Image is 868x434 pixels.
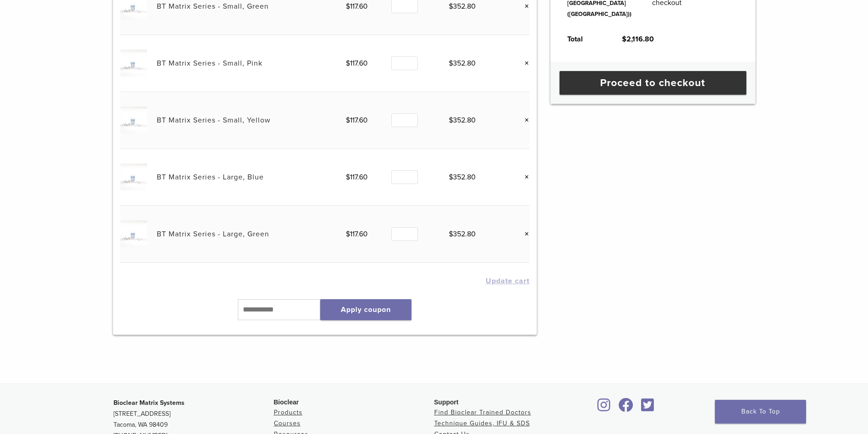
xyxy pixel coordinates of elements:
[346,116,350,125] span: $
[120,163,147,190] img: BT Matrix Series - Large, Blue
[449,2,453,11] span: $
[434,419,530,427] a: Technique Guides, IFU & SDS
[346,59,350,68] span: $
[449,59,453,68] span: $
[449,2,476,11] bdi: 352.80
[157,59,262,68] a: BT Matrix Series - Small, Pink
[557,26,612,52] th: Total
[449,173,476,182] bdi: 352.80
[320,299,411,320] button: Apply coupon
[715,400,806,424] a: Back To Top
[449,116,453,125] span: $
[449,230,453,239] span: $
[434,408,531,416] a: Find Bioclear Trained Doctors
[346,2,368,11] bdi: 117.60
[346,230,350,239] span: $
[157,116,271,125] a: BT Matrix Series - Small, Yellow
[449,230,476,239] bdi: 352.80
[274,419,301,427] a: Courses
[518,171,529,183] a: Remove this item
[120,220,147,247] img: BT Matrix Series - Large, Green
[157,2,269,11] a: BT Matrix Series - Small, Green
[518,114,529,126] a: Remove this item
[346,116,368,125] bdi: 117.60
[346,173,350,182] span: $
[274,408,303,416] a: Products
[518,0,529,12] a: Remove this item
[449,116,476,125] bdi: 352.80
[113,399,185,407] strong: Bioclear Matrix Systems
[518,57,529,69] a: Remove this item
[346,59,368,68] bdi: 117.60
[346,230,368,239] bdi: 117.60
[449,59,476,68] bdi: 352.80
[346,2,350,11] span: $
[449,173,453,182] span: $
[274,398,299,406] span: Bioclear
[638,403,657,413] a: Bioclear
[560,71,746,95] a: Proceed to checkout
[616,403,637,413] a: Bioclear
[622,35,654,44] bdi: 2,116.80
[157,173,264,182] a: BT Matrix Series - Large, Blue
[120,107,147,133] img: BT Matrix Series - Small, Yellow
[595,403,614,413] a: Bioclear
[486,277,529,285] button: Update cart
[346,173,368,182] bdi: 117.60
[622,35,627,44] span: $
[434,398,459,406] span: Support
[120,50,147,77] img: BT Matrix Series - Small, Pink
[518,228,529,240] a: Remove this item
[157,230,269,239] a: BT Matrix Series - Large, Green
